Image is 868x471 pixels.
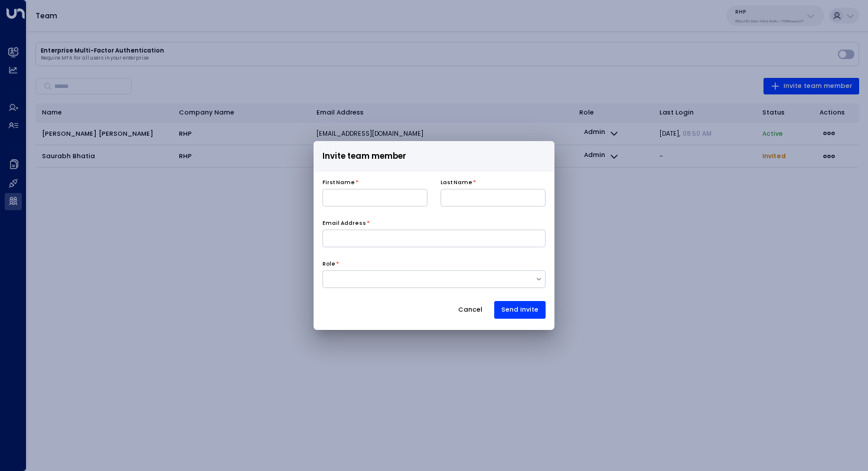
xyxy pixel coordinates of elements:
[322,179,355,187] label: First Name
[451,301,490,319] button: Cancel
[322,220,366,228] label: Email Address
[322,260,335,269] label: Role
[322,150,406,163] span: Invite team member
[440,179,472,187] label: Last Name
[494,301,546,319] button: Send Invite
